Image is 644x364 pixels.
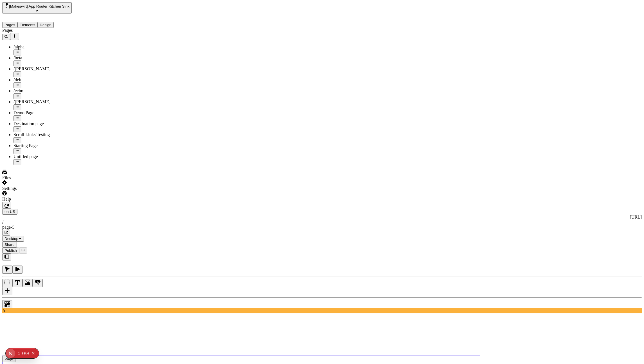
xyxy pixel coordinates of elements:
div: Page [4,357,13,361]
button: Design [37,22,54,28]
p: Cookie Test Route [2,5,82,10]
span: en-US [4,210,15,214]
button: Page [2,356,15,362]
button: Button [33,279,43,287]
button: Text [12,279,22,287]
button: Desktop [2,236,24,242]
button: Pages [2,22,17,28]
button: Publish [2,248,19,253]
div: Pages [2,28,80,33]
div: A [2,308,642,313]
div: Starting Page [13,143,80,148]
span: Desktop [4,237,18,241]
div: [URL] [2,215,642,220]
div: Help [2,197,80,202]
div: /echo [13,88,80,93]
div: Files [2,175,80,180]
button: Select site [2,2,72,14]
div: Settings [2,186,80,191]
span: Publish [4,248,17,253]
div: Destination page [13,121,80,126]
div: Scroll Links Testing [13,132,80,137]
button: Add new [10,33,19,40]
div: Untitled page [13,154,80,159]
span: [Makeswift] App Router Kitchen Sink [9,4,69,8]
div: /beta [13,55,80,60]
div: /delta [13,77,80,82]
div: /alpha [13,44,80,50]
div: page-5 [2,225,642,230]
div: /[PERSON_NAME] [13,99,80,104]
div: /[PERSON_NAME] [13,66,80,71]
button: Open locale picker [2,209,17,215]
div: Demo Page [13,110,80,115]
iframe: The editor's rendered HTML document [2,313,642,356]
button: Elements [17,22,38,28]
span: Share [4,242,15,247]
button: Box [2,279,12,287]
button: Share [2,242,17,248]
div: / [2,220,642,225]
button: Image [22,279,33,287]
